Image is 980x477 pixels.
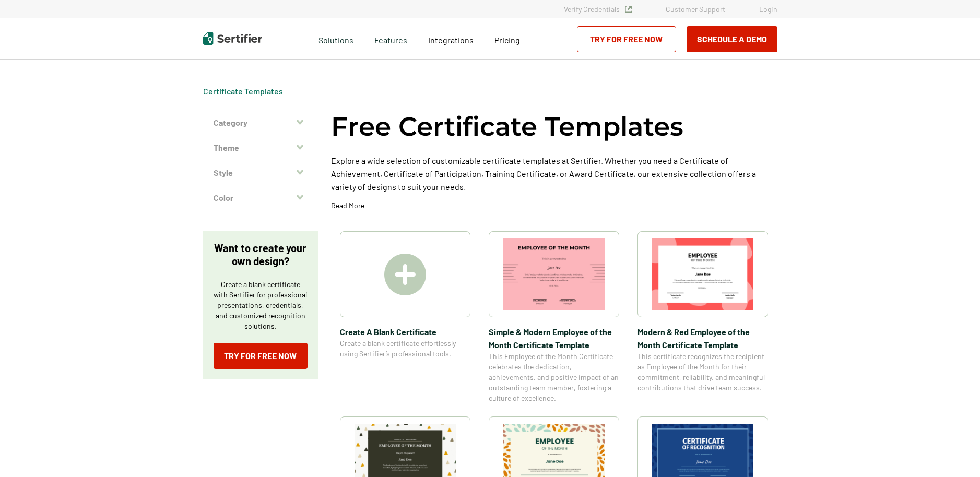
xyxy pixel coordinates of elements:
[214,343,308,369] a: Try for Free Now
[489,231,619,403] a: Simple & Modern Employee of the Month Certificate TemplateSimple & Modern Employee of the Month C...
[489,351,619,403] span: This Employee of the Month Certificate celebrates the dedication, achievements, and positive impa...
[203,110,318,135] button: Category
[384,254,426,295] img: Create A Blank Certificate
[374,32,407,45] span: Features
[625,6,632,13] img: Verified
[203,86,283,97] span: Certificate Templates
[637,351,768,393] span: This certificate recognizes the recipient as Employee of the Month for their commitment, reliabil...
[340,338,470,359] span: Create a blank certificate effortlessly using Sertifier’s professional tools.
[318,32,353,45] span: Solutions
[428,35,474,45] span: Integrations
[203,32,262,45] img: Sertifier | Digital Credentialing Platform
[331,110,683,144] h1: Free Certificate Templates
[564,5,632,14] a: Verify Credentials
[331,200,364,211] p: Read More
[214,279,308,331] p: Create a blank certificate with Sertifier for professional presentations, credentials, and custom...
[203,135,318,160] button: Theme
[759,5,777,14] a: Login
[637,325,768,351] span: Modern & Red Employee of the Month Certificate Template
[637,231,768,403] a: Modern & Red Employee of the Month Certificate TemplateModern & Red Employee of the Month Certifi...
[503,238,605,310] img: Simple & Modern Employee of the Month Certificate Template
[203,160,318,185] button: Style
[340,325,470,338] span: Create A Blank Certificate
[203,185,318,210] button: Color
[494,35,520,45] span: Pricing
[214,242,308,268] p: Want to create your own design?
[331,154,777,193] p: Explore a wide selection of customizable certificate templates at Sertifier. Whether you need a C...
[666,5,725,14] a: Customer Support
[494,32,520,45] a: Pricing
[489,325,619,351] span: Simple & Modern Employee of the Month Certificate Template
[203,86,283,96] a: Certificate Templates
[577,26,676,52] a: Try for Free Now
[428,32,474,45] a: Integrations
[203,86,283,97] div: Breadcrumb
[652,238,753,310] img: Modern & Red Employee of the Month Certificate Template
